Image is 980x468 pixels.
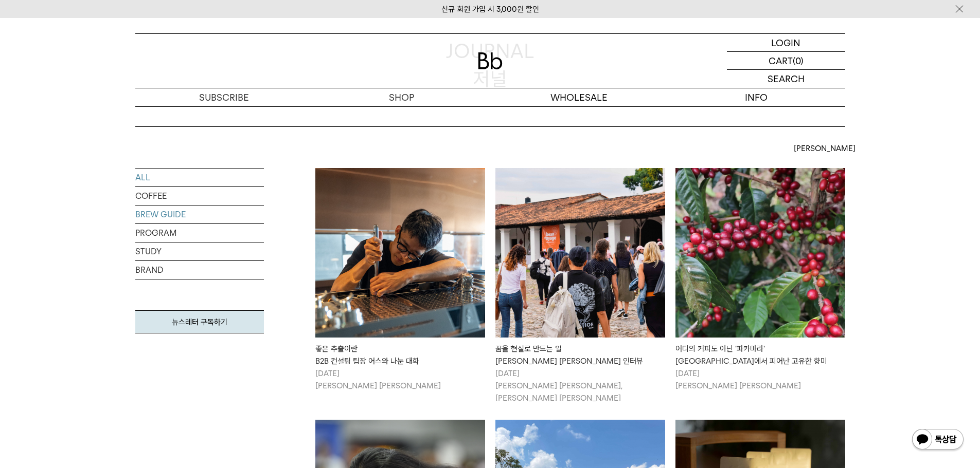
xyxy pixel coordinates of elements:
a: BREW GUIDE [135,205,264,223]
p: SEARCH [768,70,805,88]
a: BRAND [135,261,264,279]
a: 신규 회원 가입 시 3,000원 할인 [441,5,539,14]
a: SUBSCRIBE [135,88,313,106]
a: 꿈을 현실로 만드는 일빈보야지 탁승희 대표 인터뷰 꿈을 현실로 만드는 일[PERSON_NAME] [PERSON_NAME] 인터뷰 [DATE][PERSON_NAME] [PERS... [495,168,665,404]
div: 꿈을 현실로 만드는 일 [PERSON_NAME] [PERSON_NAME] 인터뷰 [495,343,665,367]
a: LOGIN [727,34,845,52]
p: CART [769,52,793,69]
div: 좋은 추출이란 B2B 컨설팅 팀장 어스와 나눈 대화 [315,343,485,367]
p: (0) [793,52,804,69]
p: INFO [668,88,845,106]
img: 꿈을 현실로 만드는 일빈보야지 탁승희 대표 인터뷰 [495,168,665,338]
a: PROGRAM [135,224,264,242]
img: 로고 [478,52,503,69]
a: SHOP [313,88,490,106]
img: 어디의 커피도 아닌 '파카마라'엘살바도르에서 피어난 고유한 향미 [675,168,845,338]
a: ALL [135,169,264,186]
p: [DATE] [PERSON_NAME] [PERSON_NAME] [315,367,485,392]
p: LOGIN [771,34,800,51]
img: 카카오톡 채널 1:1 채팅 버튼 [911,428,965,453]
p: [DATE] [PERSON_NAME] [PERSON_NAME], [PERSON_NAME] [PERSON_NAME] [495,367,665,404]
div: 어디의 커피도 아닌 '파카마라' [GEOGRAPHIC_DATA]에서 피어난 고유한 향미 [675,343,845,367]
a: 뉴스레터 구독하기 [135,310,264,333]
a: STUDY [135,242,264,260]
img: 좋은 추출이란B2B 컨설팅 팀장 어스와 나눈 대화 [315,168,485,338]
span: [PERSON_NAME] [794,142,856,155]
a: COFFEE [135,187,264,205]
a: 어디의 커피도 아닌 '파카마라'엘살바도르에서 피어난 고유한 향미 어디의 커피도 아닌 '파카마라'[GEOGRAPHIC_DATA]에서 피어난 고유한 향미 [DATE][PERSON... [675,168,845,392]
a: 좋은 추출이란B2B 컨설팅 팀장 어스와 나눈 대화 좋은 추출이란B2B 컨설팅 팀장 어스와 나눈 대화 [DATE][PERSON_NAME] [PERSON_NAME] [315,168,485,392]
p: [DATE] [PERSON_NAME] [PERSON_NAME] [675,367,845,392]
p: WHOLESALE [490,88,668,106]
a: CART (0) [727,52,845,70]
